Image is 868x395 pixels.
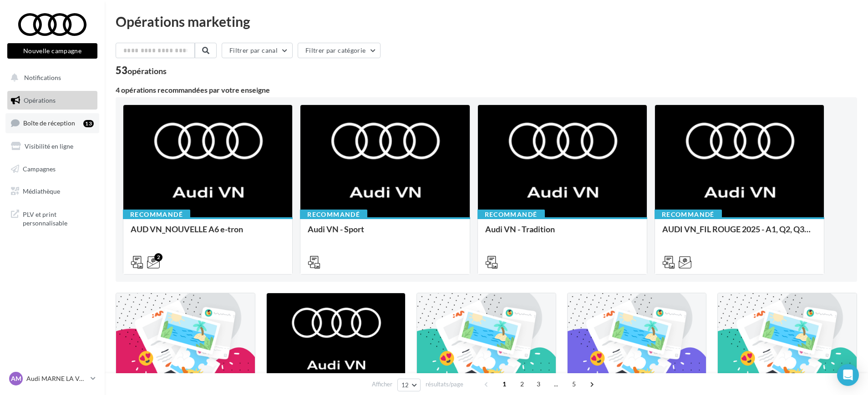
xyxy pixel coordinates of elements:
[123,210,190,220] div: Recommandé
[477,210,545,220] div: Recommandé
[24,96,56,104] span: Opérations
[26,374,87,383] p: Audi MARNE LA VALLEE
[23,208,94,228] span: PLV et print personnalisable
[567,377,581,391] span: 5
[401,381,409,389] span: 12
[5,113,99,133] a: Boîte de réception13
[397,379,421,391] button: 12
[549,377,563,391] span: ...
[515,377,529,391] span: 2
[662,225,817,243] div: AUDI VN_FIL ROUGE 2025 - A1, Q2, Q3, Q5 et Q4 e-tron
[497,377,512,391] span: 1
[655,210,722,220] div: Recommandé
[5,160,99,179] a: Campagnes
[24,74,61,81] span: Notifications
[127,67,167,75] div: opérations
[116,86,857,94] div: 4 opérations recommandées par votre enseigne
[426,380,463,389] span: résultats/page
[116,65,167,75] div: 53
[837,364,859,386] div: Open Intercom Messenger
[7,43,97,59] button: Nouvelle campagne
[5,205,99,231] a: PLV et print personnalisable
[5,91,99,110] a: Opérations
[25,142,73,150] span: Visibilité en ligne
[83,120,94,127] div: 13
[372,380,392,389] span: Afficher
[131,225,285,243] div: AUD VN_NOUVELLE A6 e-tron
[308,225,462,243] div: Audi VN - Sport
[23,119,75,127] span: Boîte de réception
[11,374,21,383] span: AM
[23,165,56,172] span: Campagnes
[5,182,99,201] a: Médiathèque
[116,15,857,28] div: Opérations marketing
[485,225,640,243] div: Audi VN - Tradition
[7,370,97,387] a: AM Audi MARNE LA VALLEE
[154,253,162,261] div: 2
[222,43,293,58] button: Filtrer par canal
[531,377,546,391] span: 3
[5,137,99,156] a: Visibilité en ligne
[298,43,381,58] button: Filtrer par catégorie
[300,210,367,220] div: Recommandé
[5,68,96,87] button: Notifications
[23,187,60,195] span: Médiathèque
